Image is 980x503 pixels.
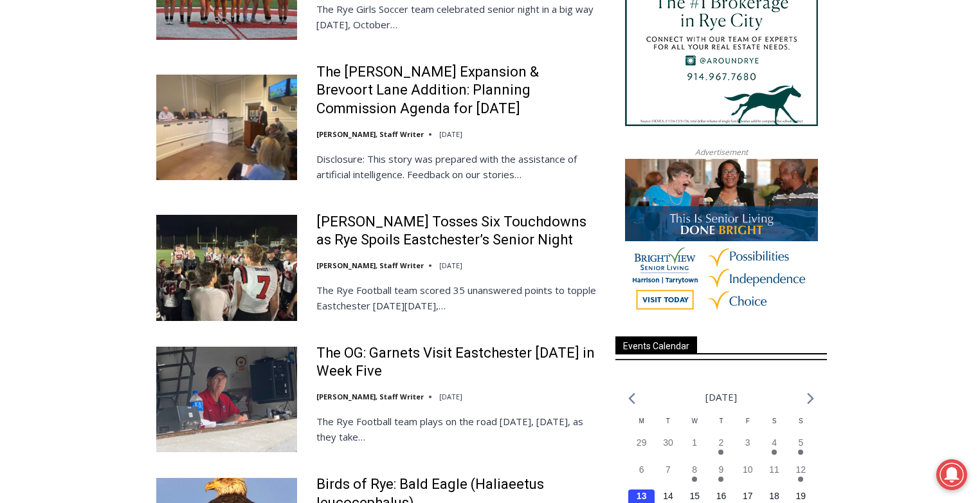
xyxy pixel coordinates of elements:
[796,464,806,475] time: 12
[734,463,761,489] button: 10
[788,436,814,462] button: 5 Has events
[625,159,818,320] img: Brightview Senior Living
[692,477,697,482] em: Has events
[719,464,724,475] time: 9
[705,389,737,406] li: [DATE]
[682,463,708,489] button: 8 Has events
[682,436,708,462] button: 1
[316,261,424,270] a: [PERSON_NAME], Staff Writer
[761,416,787,436] div: Saturday
[316,63,599,118] a: The [PERSON_NAME] Expansion & Brevoort Lane Addition: Planning Commission Agenda for [DATE]
[615,336,697,354] span: Events Calendar
[796,491,806,501] time: 19
[745,437,750,448] time: 3
[788,463,814,489] button: 12 Has events
[772,450,777,455] em: Has events
[772,417,777,425] span: S
[719,417,723,425] span: T
[637,437,647,448] time: 29
[743,491,753,501] time: 17
[316,129,424,139] a: [PERSON_NAME], Staff Writer
[655,463,681,489] button: 7
[807,392,814,405] a: Next month
[655,416,681,436] div: Tuesday
[769,491,779,501] time: 18
[708,416,734,436] div: Thursday
[718,477,723,482] em: Has events
[692,464,697,475] time: 8
[666,417,670,425] span: T
[799,417,803,425] span: S
[639,417,644,425] span: M
[439,129,462,139] time: [DATE]
[716,491,727,501] time: 16
[655,436,681,462] button: 30
[743,464,753,475] time: 10
[637,491,647,501] time: 13
[708,463,734,489] button: 9 Has events
[663,491,673,501] time: 14
[156,215,297,320] img: Miller Tosses Six Touchdowns as Rye Spoils Eastchester’s Senior Night
[309,125,623,160] a: Intern @ [DOMAIN_NAME]
[734,436,761,462] button: 3
[788,416,814,436] div: Sunday
[666,464,671,475] time: 7
[316,414,599,444] p: The Rye Football team plays on the road [DATE], [DATE], as they take…
[316,151,599,182] p: Disclosure: This story was prepared with the assistance of artificial intelligence. Feedback on o...
[708,436,734,462] button: 2 Has events
[156,75,297,180] img: The Osborn Expansion & Brevoort Lane Addition: Planning Commission Agenda for Tuesday, October 14...
[682,416,708,436] div: Wednesday
[798,450,803,455] em: Has events
[439,261,462,270] time: [DATE]
[734,416,761,436] div: Friday
[718,450,723,455] em: Has events
[336,128,596,157] span: Intern @ [DOMAIN_NAME]
[689,491,700,501] time: 15
[316,213,599,250] a: [PERSON_NAME] Tosses Six Touchdowns as Rye Spoils Eastchester’s Senior Night
[628,463,655,489] button: 6
[156,347,297,452] img: The OG: Garnets Visit Eastchester Today in Week Five
[798,437,803,448] time: 5
[719,437,724,448] time: 2
[761,463,787,489] button: 11
[628,436,655,462] button: 29
[692,437,697,448] time: 1
[746,417,750,425] span: F
[798,477,803,482] em: Has events
[628,416,655,436] div: Monday
[761,436,787,462] button: 4 Has events
[628,392,635,405] a: Previous month
[772,437,777,448] time: 4
[639,464,644,475] time: 6
[769,464,779,475] time: 11
[663,437,673,448] time: 30
[691,417,697,425] span: W
[682,146,761,158] span: Advertisement
[316,1,599,32] p: The Rye Girls Soccer team celebrated senior night in a big way [DATE], October…
[439,392,462,401] time: [DATE]
[316,282,599,313] p: The Rye Football team scored 35 unanswered points to topple Eastchester [DATE][DATE],…
[316,344,599,381] a: The OG: Garnets Visit Eastchester [DATE] in Week Five
[316,392,424,401] a: [PERSON_NAME], Staff Writer
[325,1,608,125] div: "At the 10am stand-up meeting, each intern gets a chance to take [PERSON_NAME] and the other inte...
